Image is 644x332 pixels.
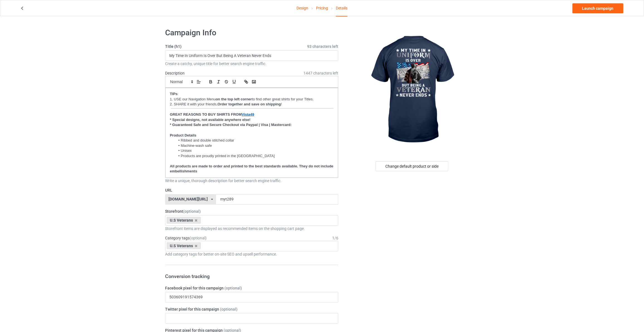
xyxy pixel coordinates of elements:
label: Category tags [165,235,207,241]
div: Add category tags for better on-site SEO and upsell performance. [165,251,338,257]
a: Pricing [316,0,328,16]
li: Ribbed and double stitched collar [175,138,334,143]
span: (optional) [190,236,207,240]
span: 1447 characters left [303,70,338,76]
h1: Campaign Info [165,28,338,38]
strong: * Guaranteed Safe and Secure Checkout via Paypal | Visa | Mastercard: [170,123,292,127]
div: [DOMAIN_NAME][URL] [168,197,208,201]
strong: GREAT REASONS TO BUY SHIRTS FROM [170,112,242,117]
div: Details [336,0,347,16]
div: Change default product or side [376,161,448,171]
li: Machine-wash safe [175,143,334,148]
label: Facebook pixel for this campaign [165,285,338,291]
label: Title (h1) [165,44,338,49]
div: U.S Veterans [167,217,201,224]
span: (optional) [224,286,242,290]
strong: on the top left corner [216,97,252,101]
strong: All products are made to order and printed to the best standards available. They do not include e... [170,164,334,174]
strong: Order together and save on shipping [217,102,281,106]
h3: Conversion tracking [165,273,338,279]
span: 93 characters left [307,44,338,49]
p: 2. SHARE it with your friends, ! [170,102,334,107]
a: Launch campaign [572,3,623,13]
img: Screenshot_at_Jul_03_11-49-29.png [170,108,334,111]
li: Unisex [175,148,334,153]
span: (optional) [220,307,237,311]
span: (optional) [183,209,201,214]
a: Vista49 [242,112,254,117]
label: URL [165,187,338,193]
strong: TIPs [170,92,177,96]
div: Storefront items are displayed as recommended items on the shopping cart page. [165,226,338,231]
label: Description [165,71,185,75]
label: Twitter pixel for this campaign [165,306,338,312]
div: U.S Veterans [167,242,201,249]
div: Create a catchy, unique title for better search engine traffic. [165,61,338,66]
div: Write a unique, thorough description for better search engine traffic. [165,178,338,184]
p: : [170,91,334,97]
p: 1. USE our Navigation Menu to find other great shirts for your Titles. [170,97,334,102]
a: Design [297,0,308,16]
li: Products are proudly printed in the [GEOGRAPHIC_DATA] [175,153,334,158]
strong: * Special designs, not available anywhere else! [170,118,251,122]
div: 1 / 6 [332,235,338,241]
label: Storefront [165,209,338,214]
strong: Product Details [170,133,196,137]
